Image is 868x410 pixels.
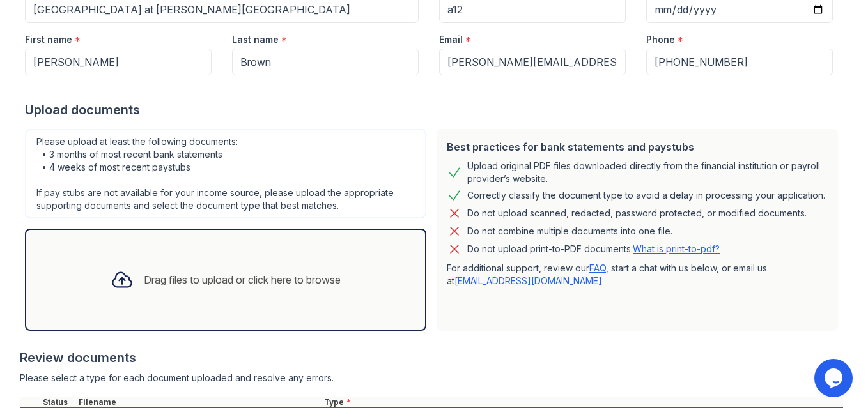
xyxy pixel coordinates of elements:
[467,188,825,203] div: Correctly classify the document type to avoid a delay in processing your application.
[467,206,807,221] div: Do not upload scanned, redacted, password protected, or modified documents.
[467,243,720,255] p: Do not upload print-to-PDF documents.
[467,224,672,239] div: Do not combine multiple documents into one file.
[144,272,341,287] div: Drag files to upload or click here to browse
[25,129,426,218] div: Please upload at least the following documents: • 3 months of most recent bank statements • 4 wee...
[467,160,828,185] div: Upload original PDF files downloaded directly from the financial institution or payroll provider’...
[322,397,843,407] div: Type
[20,349,843,367] div: Review documents
[589,262,606,273] a: FAQ
[447,262,828,287] p: For additional support, review our , start a chat with us below, or email us at
[454,275,602,286] a: [EMAIL_ADDRESS][DOMAIN_NAME]
[76,397,322,407] div: Filename
[447,139,828,155] div: Best practices for bank statements and paystubs
[20,372,843,384] div: Please select a type for each document uploaded and resolve any errors.
[25,101,843,119] div: Upload documents
[439,33,463,46] label: Email
[814,359,855,397] iframe: chat widget
[40,397,76,407] div: Status
[25,33,72,46] label: First name
[232,33,279,46] label: Last name
[646,33,675,46] label: Phone
[633,243,720,254] a: What is print-to-pdf?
